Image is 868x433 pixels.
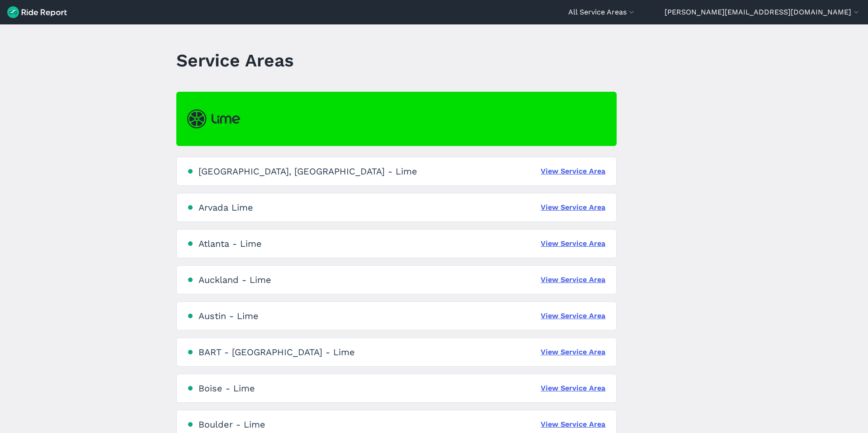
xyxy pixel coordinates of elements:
[198,311,259,321] div: Austin - Lime
[541,166,605,177] a: View Service Area
[198,238,262,249] div: Atlanta - Lime
[187,109,240,128] img: Lime
[541,274,605,285] a: View Service Area
[541,383,605,394] a: View Service Area
[568,7,636,18] button: All Service Areas
[198,202,253,213] div: Arvada Lime
[665,7,861,18] button: [PERSON_NAME][EMAIL_ADDRESS][DOMAIN_NAME]
[541,238,605,249] a: View Service Area
[541,419,605,430] a: View Service Area
[541,311,605,321] a: View Service Area
[198,274,271,285] div: Auckland - Lime
[541,202,605,213] a: View Service Area
[198,166,417,177] div: [GEOGRAPHIC_DATA], [GEOGRAPHIC_DATA] - Lime
[198,347,355,358] div: BART - [GEOGRAPHIC_DATA] - Lime
[7,6,67,18] img: Ride Report
[198,383,255,394] div: Boise - Lime
[541,347,605,358] a: View Service Area
[198,419,265,430] div: Boulder - Lime
[176,48,294,73] h1: Service Areas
